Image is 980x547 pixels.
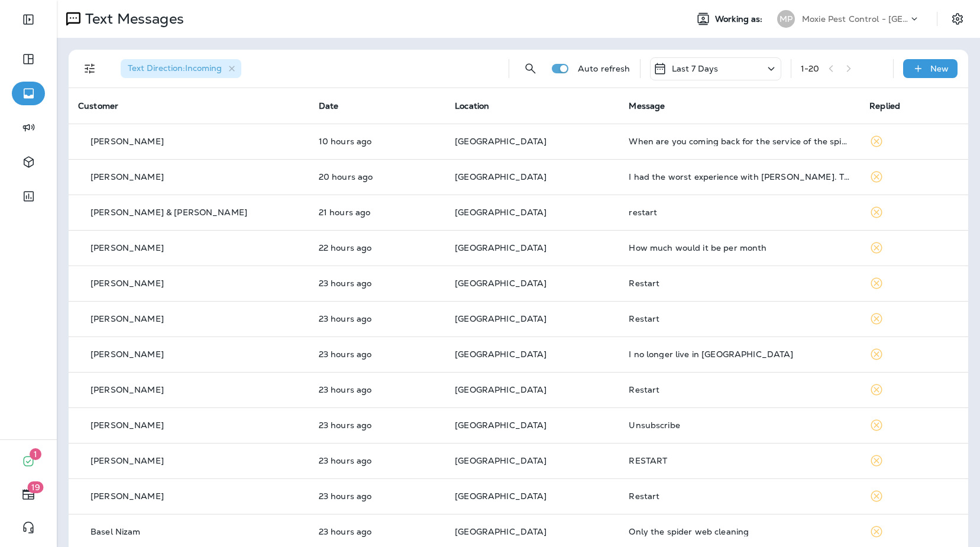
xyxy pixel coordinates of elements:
p: [PERSON_NAME] [90,279,164,288]
span: [GEOGRAPHIC_DATA] [455,491,546,501]
p: [PERSON_NAME] [90,349,164,359]
p: Sep 8, 2025 01:19 PM [319,208,436,217]
div: MP [777,10,795,28]
p: Sep 8, 2025 12:04 PM [319,243,436,253]
button: Settings [947,8,968,30]
button: Search Messages [519,57,542,80]
span: [GEOGRAPHIC_DATA] [455,136,546,147]
span: [GEOGRAPHIC_DATA] [455,313,546,324]
div: When are you coming back for the service of the spider's web? It's been a month and I haven't hea... [629,137,850,146]
div: RESTART [629,456,850,465]
button: Expand Sidebar [12,8,45,31]
p: Auto refresh [578,64,630,73]
p: Last 7 Days [672,64,719,73]
span: Message [629,101,665,111]
p: [PERSON_NAME] [90,243,164,253]
p: New [930,64,949,73]
span: [GEOGRAPHIC_DATA] [455,420,546,431]
p: [PERSON_NAME] [90,137,164,146]
span: [GEOGRAPHIC_DATA] [455,242,546,253]
span: Replied [869,101,900,111]
div: Restart [629,385,850,394]
div: Restart [629,491,850,501]
p: Sep 8, 2025 11:23 AM [319,314,436,323]
p: Sep 8, 2025 11:24 AM [319,279,436,288]
span: Location [455,101,489,111]
span: Date [319,101,339,111]
span: [GEOGRAPHIC_DATA] [455,171,546,182]
div: Text Direction:Incoming [121,59,241,78]
span: [GEOGRAPHIC_DATA] [455,349,546,360]
p: Sep 8, 2025 01:51 PM [319,172,436,182]
p: Sep 9, 2025 12:06 AM [319,137,436,146]
p: Basel Nizam [90,527,141,536]
p: [PERSON_NAME] & [PERSON_NAME] [90,208,247,217]
button: 1 [12,449,45,473]
div: I no longer live in CA [629,349,850,359]
div: Only the spider web cleaning [629,527,850,536]
p: [PERSON_NAME] [90,314,164,323]
p: Moxie Pest Control - [GEOGRAPHIC_DATA] [802,14,908,24]
span: [GEOGRAPHIC_DATA] [455,207,546,218]
span: Text Direction : Incoming [128,63,222,73]
span: [GEOGRAPHIC_DATA] [455,526,546,537]
p: Sep 8, 2025 11:06 AM [319,349,436,359]
span: [GEOGRAPHIC_DATA] [455,455,546,466]
span: 19 [28,481,44,493]
p: Sep 8, 2025 11:06 AM [319,385,436,394]
div: restart [629,208,850,217]
span: 1 [30,448,41,460]
p: [PERSON_NAME] [90,491,164,501]
p: [PERSON_NAME] [90,385,164,394]
button: 19 [12,483,45,506]
p: Sep 8, 2025 11:02 AM [319,456,436,465]
button: Filters [78,57,102,80]
p: Sep 8, 2025 10:58 AM [319,491,436,501]
p: [PERSON_NAME] [90,172,164,182]
div: Restart [629,279,850,288]
div: Restart [629,314,850,323]
p: Text Messages [80,10,184,28]
div: How much would it be per month [629,243,850,253]
span: Working as: [715,14,765,24]
div: Unsubscribe [629,420,850,430]
div: 1 - 20 [801,64,820,73]
p: [PERSON_NAME] [90,420,164,430]
span: [GEOGRAPHIC_DATA] [455,278,546,289]
p: Sep 8, 2025 11:05 AM [319,420,436,430]
p: [PERSON_NAME] [90,456,164,465]
span: [GEOGRAPHIC_DATA] [455,384,546,395]
span: Customer [78,101,118,111]
div: I had the worst experience with moxie. The associate who came to my door lied to me. The customer... [629,172,850,182]
p: Sep 8, 2025 10:54 AM [319,527,436,536]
